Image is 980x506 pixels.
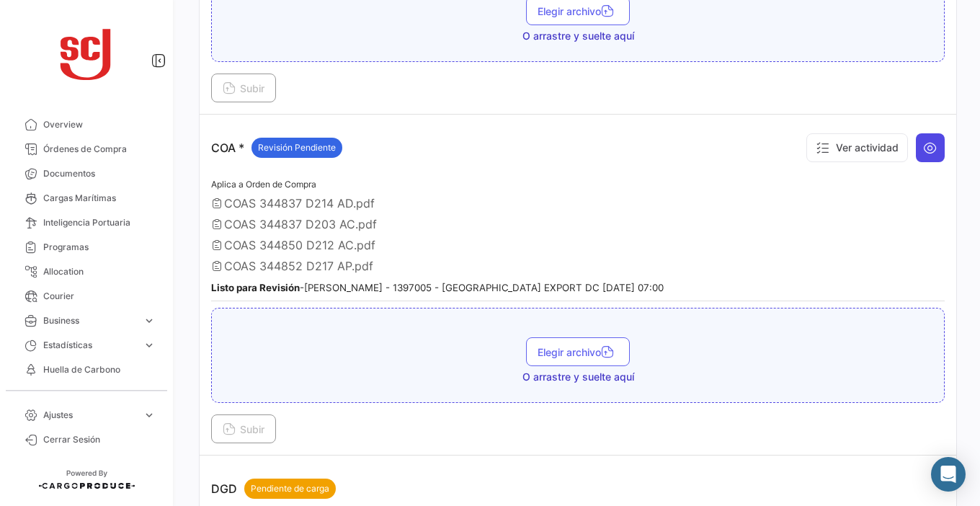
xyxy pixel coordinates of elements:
[12,235,161,259] a: Programas
[211,138,342,158] p: COA *
[12,161,161,186] a: Documentos
[211,414,276,443] button: Subir
[12,358,161,382] a: Huella de Carbono
[43,216,156,229] span: Inteligencia Portuaria
[258,141,336,154] span: Revisión Pendiente
[211,282,300,293] b: Listo para Revisión
[522,29,634,43] span: O arrastre y suelte aquí
[224,259,373,273] span: COAS 344852 D217 AP.pdf
[43,290,156,303] span: Courier
[12,284,161,309] a: Courier
[143,409,156,422] span: expand_more
[538,346,618,358] span: Elegir archivo
[43,118,156,131] span: Overview
[43,314,137,327] span: Business
[224,196,375,210] span: COAS 344837 D214 AD.pdf
[43,265,156,278] span: Allocation
[224,217,377,231] span: COAS 344837 D203 AC.pdf
[211,479,336,499] p: DGD
[43,143,156,156] span: Órdenes de Compra
[143,314,156,327] span: expand_more
[538,5,618,17] span: Elegir archivo
[522,370,634,384] span: O arrastre y suelte aquí
[43,241,156,254] span: Programas
[211,282,664,293] small: - [PERSON_NAME] - 1397005 - [GEOGRAPHIC_DATA] EXPORT DC [DATE] 07:00
[50,17,122,89] img: scj_logo1.svg
[12,112,161,137] a: Overview
[43,433,156,446] span: Cerrar Sesión
[931,457,966,492] div: Abrir Intercom Messenger
[12,137,161,161] a: Órdenes de Compra
[12,210,161,235] a: Inteligencia Portuaria
[224,238,375,252] span: COAS 344850 D212 AC.pdf
[43,363,156,376] span: Huella de Carbono
[43,409,137,422] span: Ajustes
[223,423,264,435] span: Subir
[12,186,161,210] a: Cargas Marítimas
[43,339,137,352] span: Estadísticas
[43,167,156,180] span: Documentos
[12,259,161,284] a: Allocation
[143,339,156,352] span: expand_more
[43,192,156,205] span: Cargas Marítimas
[806,133,908,162] button: Ver actividad
[211,179,316,190] span: Aplica a Orden de Compra
[223,82,264,94] span: Subir
[251,482,329,495] span: Pendiente de carga
[211,74,276,102] button: Subir
[526,337,630,366] button: Elegir archivo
